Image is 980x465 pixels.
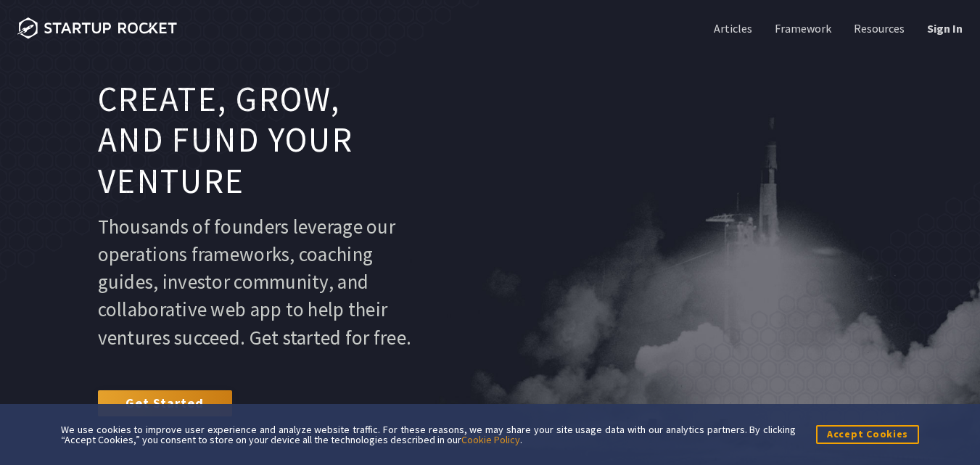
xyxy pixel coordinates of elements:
div: We use cookies to improve user experience and analyze website traffic. For these reasons, we may ... [61,424,796,445]
button: Accept Cookies [816,425,919,443]
a: Cookie Policy [461,433,520,446]
p: Thousands of founders leverage our operations frameworks, coaching guides, investor community, an... [98,213,415,350]
a: Framework [772,20,831,36]
h1: Create, grow, and fund your venture [98,79,415,202]
a: Get Started [98,390,232,416]
a: Articles [711,20,752,36]
a: Sign In [924,20,963,36]
a: Resources [851,20,905,36]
